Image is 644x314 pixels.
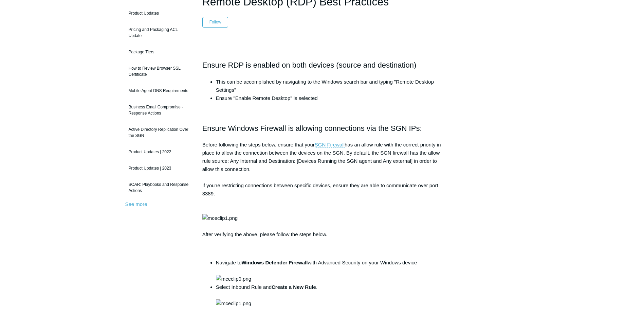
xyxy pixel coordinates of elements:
[242,260,308,265] strong: Windows Defender Firewall
[125,201,147,207] a: See more
[125,123,192,142] a: Active Directory Replication Over the SGN
[125,162,192,175] a: Product Updates | 2023
[202,141,442,239] p: Before following the steps below, ensure that your has an allow rule with the correct priority in...
[202,59,442,71] h2: Ensure RDP is enabled on both devices (source and destination)
[202,214,238,222] img: mceclip1.png
[125,7,192,20] a: Product Updates
[216,259,442,283] li: Navigate to with Advanced Security on your Windows device
[216,275,251,283] img: mceclip0.png
[125,23,192,42] a: Pricing and Packaging ACL Update
[216,94,442,102] li: Ensure "Enable Remote Desktop" is selected
[202,122,442,134] h2: Ensure Windows Firewall is allowing connections via the SGN IPs:
[216,299,251,308] img: mceclip1.png
[125,84,192,97] a: Mobile Agent DNS Requirements
[125,101,192,120] a: Business Email Compromise - Response Actions
[272,284,316,290] strong: Create a New Rule
[202,17,228,27] button: Follow Article
[125,62,192,81] a: How to Review Browser SSL Certificate
[125,46,192,58] a: Package Tiers
[315,142,345,148] a: SGN Firewall
[125,178,192,197] a: SOAR: Playbooks and Response Actions
[125,145,192,158] a: Product Updates | 2022
[216,78,442,94] li: This can be accomplished by navigating to the Windows search bar and typing "Remote Desktop Setti...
